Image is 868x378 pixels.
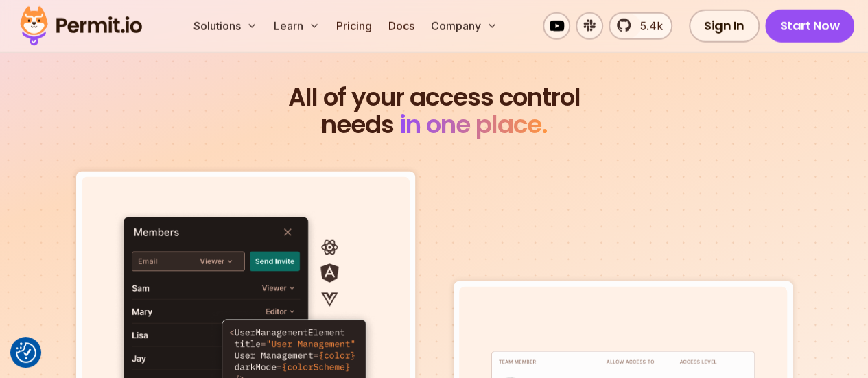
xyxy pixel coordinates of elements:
span: in one place. [399,107,548,142]
a: Docs [383,12,420,40]
img: Permit logo [14,3,148,49]
a: 5.4k [609,12,672,40]
img: Revisit consent button [16,342,36,363]
a: Sign In [689,10,760,43]
button: Solutions [188,12,263,40]
span: 5.4k [632,18,663,34]
button: Consent Preferences [16,342,36,363]
a: Pricing [331,12,377,40]
a: Start Now [765,10,855,43]
h2: needs [39,84,830,139]
button: Company [425,12,503,40]
button: Learn [268,12,325,40]
span: All of your access control [39,84,830,111]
